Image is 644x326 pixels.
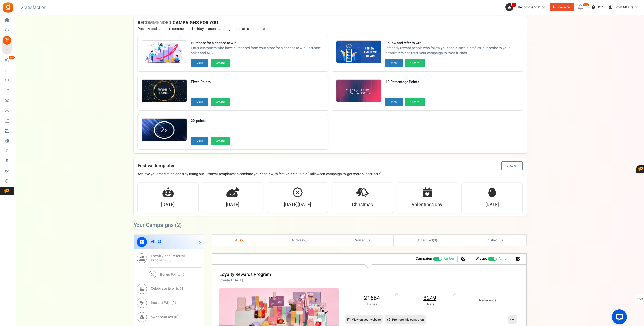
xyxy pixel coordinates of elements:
[434,238,436,243] span: 0
[367,238,369,243] span: 0
[405,59,425,67] button: Create
[142,119,187,141] img: Recommended Campaigns
[151,314,179,320] span: Sweepstakes ( )
[15,3,52,13] h3: Gratisfaction
[161,201,175,208] strong: [DATE]
[191,137,208,145] button: View
[191,79,230,85] strong: Fixed Points
[406,294,454,302] a: 8249
[485,201,499,208] strong: [DATE]
[353,238,370,243] span: ( )
[385,46,519,56] span: Instantly reward people who follow your social media profiles, subscribe to your newsletters and ...
[472,256,512,262] li: Widget activated
[191,59,208,67] button: View
[158,239,160,244] span: 2
[303,238,305,243] span: 2
[412,201,442,208] strong: Valentines Day
[550,3,574,11] a: Book a call
[168,258,170,263] span: 1
[191,98,208,106] button: View
[219,271,271,278] a: Loyalty Rewards Program
[417,238,433,243] span: Scheduled
[138,26,523,31] p: Preview and launch recommended holiday season campaign templates in minutes!
[614,5,633,10] span: Foxy Affairs
[2,2,14,13] img: Gratisfaction
[385,315,426,324] a: Promote this campaign
[336,41,381,63] img: Recommended Campaigns
[353,238,365,243] span: Paused
[211,98,230,106] button: Create
[416,256,432,261] strong: Campaign
[151,300,176,305] span: Instant Win ( )
[191,40,324,46] strong: Purchase for a chance to win
[226,201,239,208] strong: [DATE]
[476,256,487,261] strong: Widget
[173,300,175,305] span: 0
[511,2,516,7] span: 1
[160,272,186,277] span: Bonus Points ( )
[191,46,324,56] span: Enter customers who have purchased from your store for a chance to win. Increase sales and AOV.
[183,272,185,277] span: 0
[636,294,643,304] span: FAQs
[292,238,307,243] span: Active ( )
[583,3,589,7] em: New
[385,59,403,67] button: View
[498,256,508,261] span: Active
[134,223,182,228] h2: Your Campaigns ( )
[501,161,523,170] button: View all
[352,201,373,208] strong: Christmas
[177,221,180,229] span: 2
[8,56,15,59] em: New
[385,40,519,46] strong: Follow and refer to win
[142,41,187,63] img: Recommended Campaigns
[181,286,184,291] span: 1
[385,79,425,85] strong: 10 Percentage Points
[138,161,523,170] h4: Festival templates
[500,238,502,243] span: 0
[219,278,271,283] p: Created [DATE]
[484,238,503,243] span: Finished ( )
[505,3,548,11] a: 1 Recommendation
[444,256,454,261] span: Active
[235,238,245,243] span: All ( )
[151,286,185,291] span: Celebrate Events ( )
[385,98,403,106] button: View
[241,238,243,243] span: 2
[191,118,230,124] strong: 2X points
[138,172,523,177] p: Achieve your marketing goals by using our 'Festival' templates to combine your goals with festiva...
[211,59,230,67] button: Create
[348,294,396,302] a: 21664
[595,5,603,10] span: Help
[151,253,185,263] span: Loyalty and Referral Program ( )
[464,298,511,303] small: Never ends
[138,20,523,25] h4: RECOMMENDED CAMPAIGNS FOR YOU
[2,56,14,65] a: New
[151,239,162,244] span: All ( )
[336,80,381,102] img: Recommended Campaigns
[345,315,383,324] a: View on your website
[284,201,311,208] strong: [DATE][DATE]
[405,98,425,106] button: Create
[211,137,230,145] button: Create
[142,80,187,102] img: Recommended Campaigns
[175,314,177,320] span: 0
[590,3,605,11] a: Help
[518,5,546,10] span: Recommendation
[348,302,396,307] small: Entries
[417,238,437,243] span: ( )
[406,302,454,307] small: Users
